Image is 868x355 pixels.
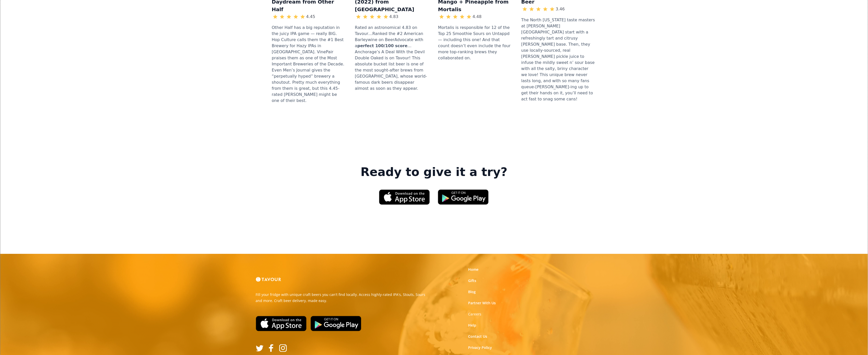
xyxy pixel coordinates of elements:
div: Mortalis is responsible for 12 of the Top 25 Smoothie Sours on Untappd — including this one! And ... [438,22,513,64]
div: 3.46 [556,6,565,12]
div: The North [US_STATE] taste masters at [PERSON_NAME][GEOGRAPHIC_DATA] start with a refreshingly ta... [521,14,596,105]
strong: Careers [468,312,481,316]
div: Other Half has a big reputation in the juicy IPA game — really BIG. Hop Culture calls them the #1... [272,22,347,106]
a: Home [468,267,479,272]
p: Fill your fridge with unique craft beers you can't find locally. Access highly-rated IPA's, Stout... [256,292,430,304]
a: Help [468,323,476,328]
div: 4.48 [472,14,482,20]
a: Privacy Policy [468,345,492,350]
div: 4.83 [389,14,398,20]
strong: perfect 100/100 score [357,43,408,48]
div: Rated an astronomical 4.83 on Tavour…Ranked the #2 American Barleywine on BeerAdvocate with a …An... [355,22,430,94]
a: Partner With Us [468,300,496,306]
a: Gifts [468,278,476,283]
strong: Ready to give it a try? [361,165,507,179]
a: Careers [468,312,481,317]
div: 4.45 [306,14,315,20]
a: Blog [468,289,476,294]
a: Contact Us [468,334,487,339]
